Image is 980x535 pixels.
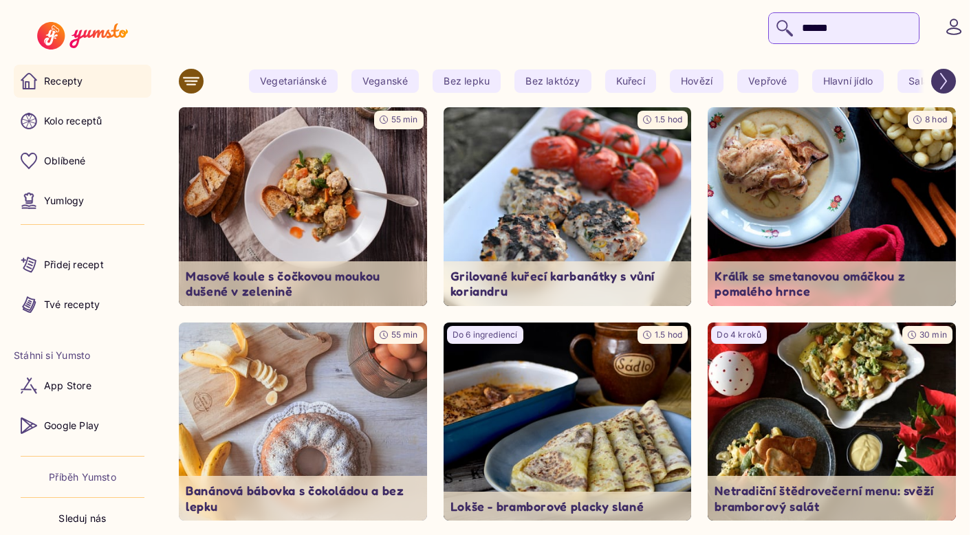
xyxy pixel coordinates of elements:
[186,268,420,299] p: Masové koule s čočkovou moukou dušené v zelenině
[715,268,949,299] p: Králík se smetanovou omáčkou z pomalého hrnce
[708,107,956,306] img: undefined
[433,69,501,93] yumsto-tag: Bez lepku
[444,323,692,521] img: undefined
[391,329,418,340] span: 55 min
[444,323,692,521] a: undefinedDo 6 ingrediencí1.5 hodLokše - bramborové placky slané
[450,499,685,514] p: Lokše - bramborové placky slané
[179,107,427,306] img: undefined
[444,107,692,306] a: undefined1.5 hodGrilované kuřecí karbanátky s vůní koriandru
[708,323,956,521] img: undefined
[14,248,151,281] a: Přidej recept
[186,483,420,514] p: Banánová bábovka s čokoládou a bez lepku
[37,22,127,50] img: Yumsto logo
[931,69,956,94] button: Scroll right
[44,258,104,272] p: Přidej recept
[14,65,151,98] a: Recepty
[450,268,685,299] p: Grilované kuřecí karbanátky s vůní koriandru
[444,107,692,306] img: undefined
[44,419,99,433] p: Google Play
[14,144,151,177] a: Oblíbené
[14,349,151,362] li: Stáhni si Yumsto
[655,114,682,124] span: 1.5 hod
[715,483,949,514] p: Netradiční štědrovečerní menu: svěží bramborový salát
[708,107,956,306] a: undefined8 hodKrálík se smetanovou omáčkou z pomalého hrnce
[670,69,723,93] yumsto-tag: Hovězí
[737,69,798,93] yumsto-tag: Vepřové
[655,329,682,340] span: 1.5 hod
[14,409,151,442] a: Google Play
[897,69,943,93] yumsto-tag: Salát
[179,107,427,306] a: undefined55 minMasové koule s čočkovou moukou dušené v zelenině
[44,194,84,208] p: Yumlogy
[812,69,884,93] yumsto-tag: Hlavní jídlo
[351,69,420,93] yumsto-tag: Veganské
[14,369,151,402] a: App Store
[391,114,418,124] span: 55 min
[453,329,518,341] p: Do 6 ingrediencí
[179,323,427,521] img: undefined
[44,114,102,128] p: Kolo receptů
[708,323,956,521] a: undefinedDo 4 kroků30 minNetradiční štědrovečerní menu: svěží bramborový salát
[919,329,947,340] span: 30 min
[179,323,427,521] a: undefined55 minBanánová bábovka s čokoládou a bez lepku
[925,114,947,124] span: 8 hod
[58,512,106,525] p: Sleduj nás
[514,69,591,93] yumsto-tag: Bez laktózy
[44,74,83,88] p: Recepty
[14,288,151,321] a: Tvé recepty
[44,154,86,168] p: Oblíbené
[49,470,116,484] a: Příběh Yumsto
[14,184,151,217] a: Yumlogy
[14,105,151,138] a: Kolo receptů
[717,329,761,341] p: Do 4 kroků
[44,298,100,312] p: Tvé recepty
[605,69,656,93] yumsto-tag: Kuřecí
[44,379,91,393] p: App Store
[249,69,338,93] yumsto-tag: Vegetariánské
